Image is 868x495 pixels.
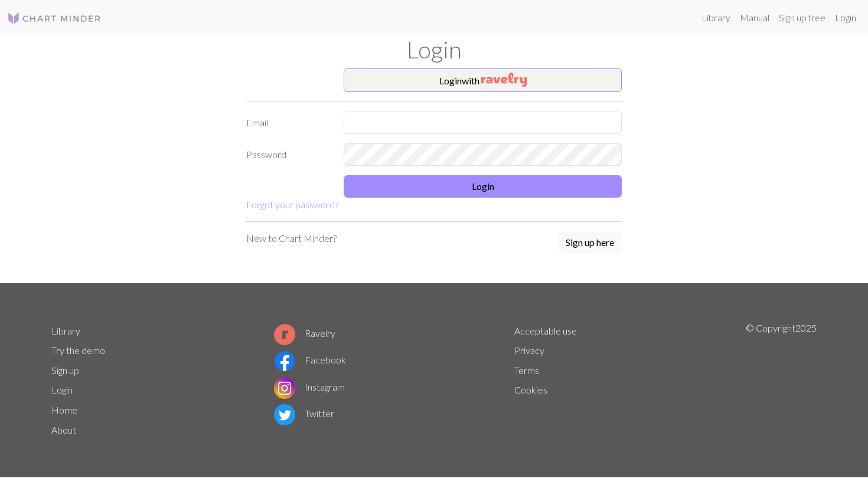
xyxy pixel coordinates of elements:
[774,6,830,29] a: Sign up free
[558,231,622,255] a: Sign up here
[344,68,622,92] button: Loginwith
[274,404,295,425] img: Twitter logo
[344,175,622,198] button: Login
[51,404,77,415] a: Home
[481,73,527,87] img: Ravelry
[51,384,73,395] a: Login
[514,325,577,336] a: Acceptable use
[44,35,824,64] h1: Login
[274,350,295,372] img: Facebook logo
[246,231,337,245] p: New to Chart Minder?
[274,354,346,365] a: Facebook
[830,6,861,29] a: Login
[558,231,622,254] button: Sign up here
[246,199,338,210] a: Forgot your password?
[51,325,80,336] a: Library
[274,378,295,399] img: Instagram logo
[514,384,547,395] a: Cookies
[51,424,76,435] a: About
[514,365,539,376] a: Terms
[274,408,334,419] a: Twitter
[697,6,735,29] a: Library
[746,321,817,440] p: © Copyright 2025
[51,345,105,356] a: Try the demo
[735,6,774,29] a: Manual
[274,327,335,339] a: Ravelry
[514,345,544,356] a: Privacy
[239,143,337,166] label: Password
[274,381,345,392] a: Instagram
[7,11,102,25] img: Logo
[239,112,337,134] label: Email
[274,324,295,345] img: Ravelry logo
[51,365,79,376] a: Sign up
